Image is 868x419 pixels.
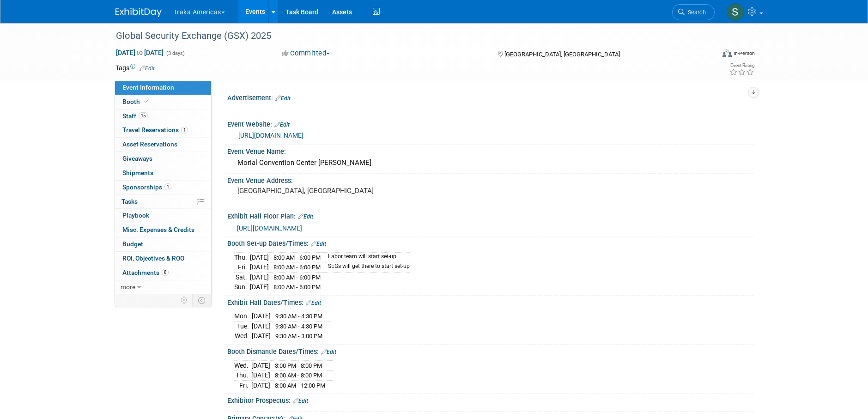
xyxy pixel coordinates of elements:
[164,183,171,190] span: 1
[685,9,706,16] span: Search
[250,282,269,292] td: [DATE]
[672,4,715,20] a: Search
[234,321,252,331] td: Tue.
[115,266,211,280] a: Attachments8
[234,282,250,292] td: Sun.
[227,91,753,103] div: Advertisement:
[275,333,322,340] span: 9:30 AM - 3:00 PM
[115,252,211,266] a: ROI, Objectives & ROO
[122,112,148,120] span: Staff
[234,156,746,170] div: Morial Convention Center [PERSON_NAME]
[115,223,211,237] a: Misc. Expenses & Credits
[237,225,302,232] a: [URL][DOMAIN_NAME]
[122,169,153,176] span: Shipments
[115,152,211,166] a: Giveaways
[279,49,334,58] button: Committed
[275,95,291,102] a: Edit
[733,50,755,57] div: In-Person
[115,280,211,294] a: more
[274,121,290,128] a: Edit
[252,331,271,341] td: [DATE]
[115,8,162,17] img: ExhibitDay
[234,272,250,282] td: Sat.
[227,237,753,249] div: Booth Set-up Dates/Times:
[115,166,211,180] a: Shipments
[113,28,701,44] div: Global Security Exchange (GSX) 2025
[660,48,755,62] div: Event Format
[234,252,250,262] td: Thu.
[227,209,753,221] div: Exhibit Hall Floor Plan:
[298,213,313,220] a: Edit
[237,187,436,195] pre: [GEOGRAPHIC_DATA], [GEOGRAPHIC_DATA]
[251,370,270,381] td: [DATE]
[234,262,250,273] td: Fri.
[729,63,754,68] div: Event Rating
[139,112,148,119] span: 15
[252,321,271,331] td: [DATE]
[311,241,326,247] a: Edit
[227,296,753,308] div: Exhibit Hall Dates/Times:
[275,323,322,330] span: 9:30 AM - 4:30 PM
[115,195,211,209] a: Tasks
[275,382,325,389] span: 8:00 AM - 12:00 PM
[115,81,211,95] a: Event Information
[115,63,155,73] td: Tags
[227,174,753,185] div: Event Venue Address:
[121,198,138,205] span: Tasks
[121,283,135,291] span: more
[122,255,184,262] span: ROI, Objectives & ROO
[250,272,269,282] td: [DATE]
[504,51,620,58] span: [GEOGRAPHIC_DATA], [GEOGRAPHIC_DATA]
[122,226,194,233] span: Misc. Expenses & Credits
[234,370,251,381] td: Thu.
[115,138,211,152] a: Asset Reservations
[115,95,211,109] a: Booth
[192,294,211,306] td: Toggle Event Tabs
[115,209,211,223] a: Playbook
[144,99,149,104] i: Booth reservation complete
[252,311,271,322] td: [DATE]
[176,294,193,306] td: Personalize Event Tab Strip
[273,254,321,261] span: 8:00 AM - 6:00 PM
[273,264,321,271] span: 8:00 AM - 6:00 PM
[322,252,410,262] td: Labor team will start set-up
[321,349,336,355] a: Edit
[165,50,185,56] span: (3 days)
[115,49,164,57] span: [DATE] [DATE]
[115,181,211,194] a: Sponsorships1
[135,49,144,56] span: to
[122,212,149,219] span: Playbook
[275,313,322,320] span: 9:30 AM - 4:30 PM
[227,394,753,406] div: Exhibitor Prospectus:
[273,284,321,291] span: 8:00 AM - 6:00 PM
[273,274,321,281] span: 8:00 AM - 6:00 PM
[122,84,174,91] span: Event Information
[122,269,169,276] span: Attachments
[122,183,171,191] span: Sponsorships
[275,372,322,379] span: 8:00 AM - 8:00 PM
[115,237,211,251] a: Budget
[122,140,177,148] span: Asset Reservations
[234,311,252,322] td: Mon.
[250,262,269,273] td: [DATE]
[162,269,169,276] span: 8
[251,360,270,370] td: [DATE]
[181,127,188,134] span: 1
[322,262,410,273] td: SEGs will get there to start set-up
[234,360,251,370] td: Wed.
[293,398,308,404] a: Edit
[140,65,155,72] a: Edit
[227,345,753,357] div: Booth Dismantle Dates/Times:
[227,145,753,156] div: Event Venue Name:
[122,155,152,162] span: Giveaways
[251,380,270,390] td: [DATE]
[122,98,151,105] span: Booth
[250,252,269,262] td: [DATE]
[115,109,211,123] a: Staff15
[727,3,744,21] img: Solon Solano
[122,126,188,134] span: Travel Reservations
[238,132,303,139] a: [URL][DOMAIN_NAME]
[122,240,143,248] span: Budget
[234,331,252,341] td: Wed.
[234,380,251,390] td: Fri.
